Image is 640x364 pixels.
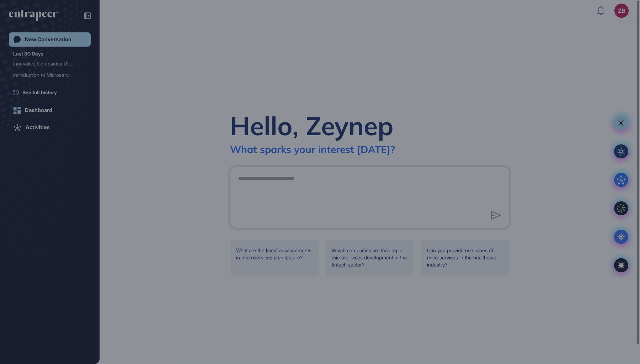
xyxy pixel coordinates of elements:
div: Introduction to Microservices Architecture [13,69,86,81]
div: entrapeer-logo [9,10,58,21]
div: Last 30 Days [13,49,43,58]
span: See full history [22,89,57,96]
button: ZB [614,4,629,18]
div: What sparks your interest [DATE]? [230,143,395,155]
div: Introduction to Microserv... [13,69,81,81]
a: New Conversation [9,32,91,47]
div: New Conversation [25,36,71,43]
div: Hello, Zeynep [230,110,394,142]
div: Innovative Companies Utilizing Microservices Architecture [13,58,86,69]
a: Activities [9,120,91,134]
div: What are the latest advancements in microservices architecture? [230,239,319,276]
div: Can you provide use cases of microservices in the healthcare industry? [421,239,510,276]
div: Activities [26,124,50,131]
div: Innovative Companies Util... [13,58,81,69]
div: Dashboard [25,107,52,114]
a: Dashboard [9,103,91,117]
a: See full history [13,89,91,96]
